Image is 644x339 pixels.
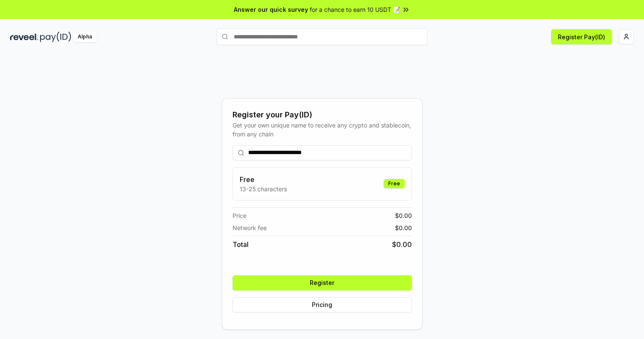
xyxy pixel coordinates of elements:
[551,29,612,44] button: Register Pay(ID)
[40,32,71,42] img: pay_id
[233,275,412,290] button: Register
[395,223,412,232] span: $ 0.00
[395,211,412,220] span: $ 0.00
[233,109,412,121] div: Register your Pay(ID)
[240,174,287,184] h3: Free
[233,223,267,232] span: Network fee
[392,239,412,250] span: $ 0.00
[233,297,412,312] button: Pricing
[310,5,400,14] span: for a chance to earn 10 USDT 📝
[233,121,412,138] div: Get your own unique name to receive any crypto and stablecoin, from any chain
[10,32,38,42] img: reveel_dark
[233,211,246,220] span: Price
[234,5,308,14] span: Answer our quick survey
[73,32,97,42] div: Alpha
[233,239,249,250] span: Total
[384,179,405,188] div: Free
[240,184,287,193] p: 13-25 characters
